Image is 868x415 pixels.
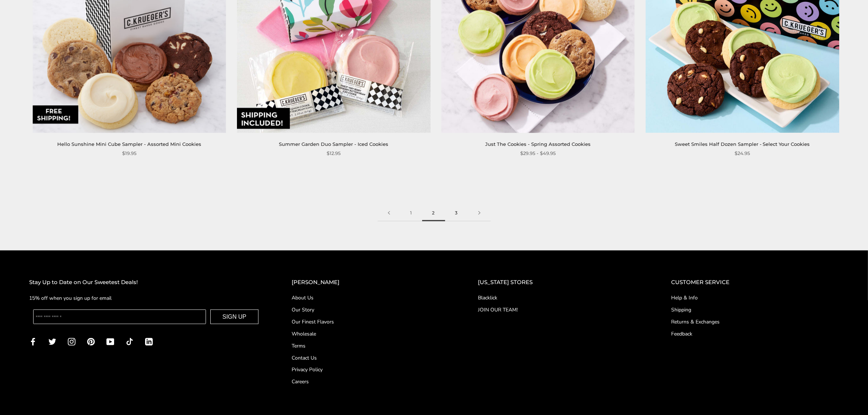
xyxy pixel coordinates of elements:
a: Previous page [378,205,400,221]
a: LinkedIn [145,337,153,345]
a: 1 [400,205,422,221]
a: Hello Sunshine Mini Cube Sampler - Assorted Mini Cookies [57,141,201,147]
a: Sweet Smiles Half Dozen Sampler - Select Your Cookies [675,141,810,147]
a: About Us [292,294,449,302]
h2: [PERSON_NAME] [292,278,449,287]
a: Our Finest Flavors [292,318,449,326]
a: JOIN OUR TEAM! [478,306,642,314]
a: Terms [292,342,449,350]
p: 15% off when you sign up for email [29,294,262,302]
input: Enter your email [33,310,206,324]
a: Feedback [671,330,839,338]
span: 2 [422,205,445,221]
a: Help & Info [671,294,839,302]
span: $24.95 [735,150,750,157]
span: $19.95 [122,150,136,157]
a: Shipping [671,306,839,314]
a: Careers [292,378,449,386]
button: SIGN UP [210,310,258,324]
span: $12.95 [327,150,340,157]
a: Contact Us [292,354,449,362]
a: Privacy Policy [292,366,449,374]
a: YouTube [106,337,114,345]
a: Facebook [29,337,37,345]
span: $29.95 - $49.95 [520,150,556,157]
a: Twitter [48,337,56,345]
a: Summer Garden Duo Sampler - Iced Cookies [279,141,388,147]
h2: Stay Up to Date on Our Sweetest Deals! [29,278,262,287]
a: Returns & Exchanges [671,318,839,326]
a: Pinterest [87,337,95,345]
h2: CUSTOMER SERVICE [671,278,839,287]
a: Wholesale [292,330,449,338]
a: Our Story [292,306,449,314]
h2: [US_STATE] STORES [478,278,642,287]
a: Just The Cookies - Spring Assorted Cookies [485,141,591,147]
a: TikTok [126,337,133,345]
a: 3 [445,205,468,221]
a: Next page [468,205,491,221]
a: Instagram [68,337,75,345]
a: Blacklick [478,294,642,302]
